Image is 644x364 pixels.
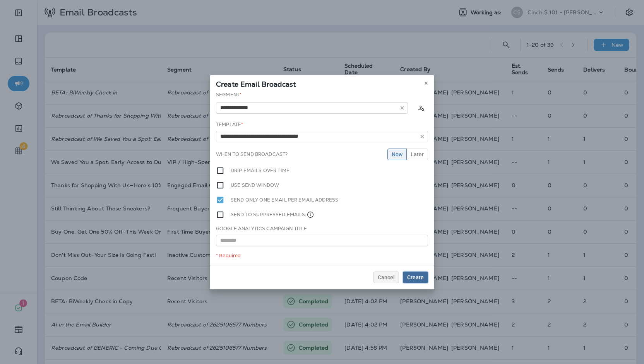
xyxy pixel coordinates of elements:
[216,92,241,98] label: Segment
[403,272,428,283] button: Create
[407,275,424,280] span: Create
[406,149,428,160] button: Later
[231,196,338,204] label: Send only one email per email address
[414,101,428,115] button: Calculate the estimated number of emails to be sent based on selected segment. (This could take a...
[216,151,288,157] label: When to send broadcast?
[231,181,279,190] label: Use send window
[231,210,314,219] label: Send to suppressed emails.
[387,149,407,160] button: Now
[216,226,307,232] label: Google Analytics Campaign Title
[231,166,289,175] label: Drip emails over time
[392,152,402,157] span: Now
[373,272,399,283] button: Cancel
[216,121,243,128] label: Template
[378,275,395,280] span: Cancel
[411,152,424,157] span: Later
[210,75,434,91] div: Create Email Broadcast
[216,253,428,259] div: * Required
